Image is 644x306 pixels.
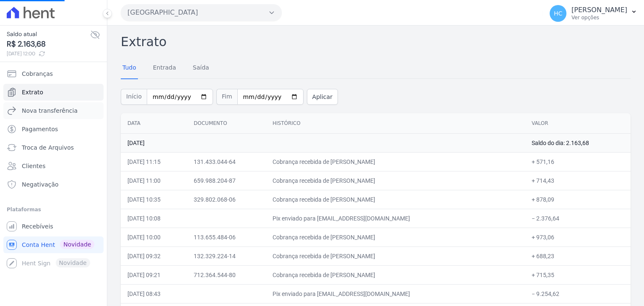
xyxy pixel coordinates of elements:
td: [DATE] 10:00 [121,228,187,246]
td: Cobrança recebida de [PERSON_NAME] [266,190,525,209]
td: 113.655.484-06 [187,228,266,246]
th: Valor [525,113,631,134]
span: Novidade [60,240,94,249]
span: Clientes [22,162,45,170]
span: Recebíveis [22,222,53,231]
p: Ver opções [571,14,627,21]
a: Nova transferência [3,102,104,119]
span: Negativação [22,180,59,189]
td: [DATE] 10:35 [121,190,187,209]
span: Troca de Arquivos [22,143,74,152]
a: Conta Hent Novidade [3,236,104,253]
span: HC [554,10,562,16]
a: Pagamentos [3,121,104,137]
td: Cobrança recebida de [PERSON_NAME] [266,265,525,284]
td: + 715,35 [525,265,631,284]
span: Pagamentos [22,125,58,133]
td: 329.802.068-06 [187,190,266,209]
td: Cobrança recebida de [PERSON_NAME] [266,228,525,246]
a: Clientes [3,158,104,174]
td: − 2.376,64 [525,209,631,228]
td: − 9.254,62 [525,284,631,303]
a: Negativação [3,176,104,193]
a: Troca de Arquivos [3,139,104,156]
button: HC [PERSON_NAME] Ver opções [543,2,644,25]
p: [PERSON_NAME] [571,6,627,14]
nav: Sidebar [7,65,100,272]
td: + 571,16 [525,152,631,171]
th: Data [121,113,187,134]
a: Extrato [3,84,104,101]
td: Cobrança recebida de [PERSON_NAME] [266,246,525,265]
td: + 688,23 [525,246,631,265]
button: [GEOGRAPHIC_DATA] [121,4,282,21]
span: Nova transferência [22,106,78,115]
span: Saldo atual [7,30,90,39]
a: Recebíveis [3,218,104,235]
h2: Extrato [121,32,631,51]
td: [DATE] 10:08 [121,209,187,228]
td: [DATE] 08:43 [121,284,187,303]
span: Início [121,89,147,105]
span: Fim [216,89,237,105]
a: Entrada [151,57,178,79]
a: Saída [191,57,211,79]
span: [DATE] 12:00 [7,50,90,57]
span: Conta Hent [22,241,55,249]
td: [DATE] 09:32 [121,246,187,265]
span: R$ 2.163,68 [7,39,90,50]
td: Cobrança recebida de [PERSON_NAME] [266,171,525,190]
th: Documento [187,113,266,134]
td: Cobrança recebida de [PERSON_NAME] [266,152,525,171]
td: [DATE] [121,133,525,152]
td: [DATE] 09:21 [121,265,187,284]
td: [DATE] 11:15 [121,152,187,171]
td: 132.329.224-14 [187,246,266,265]
td: + 973,06 [525,228,631,246]
a: Tudo [121,57,138,79]
span: Extrato [22,88,43,96]
td: 131.433.044-64 [187,152,266,171]
a: Cobranças [3,65,104,82]
span: Cobranças [22,70,53,78]
th: Histórico [266,113,525,134]
td: Pix enviado para [EMAIL_ADDRESS][DOMAIN_NAME] [266,284,525,303]
td: [DATE] 11:00 [121,171,187,190]
td: + 714,43 [525,171,631,190]
button: Aplicar [307,89,338,105]
td: 659.988.204-87 [187,171,266,190]
div: Plataformas [7,205,100,215]
td: Pix enviado para [EMAIL_ADDRESS][DOMAIN_NAME] [266,209,525,228]
td: Saldo do dia: 2.163,68 [525,133,631,152]
td: 712.364.544-80 [187,265,266,284]
td: + 878,09 [525,190,631,209]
